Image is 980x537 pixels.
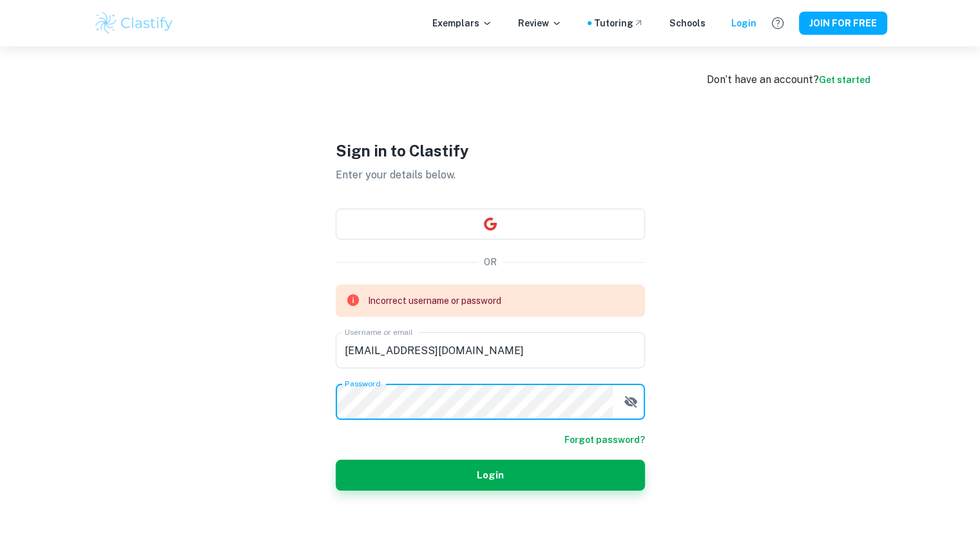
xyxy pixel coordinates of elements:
p: Review [518,16,562,30]
p: Exemplars [432,16,492,30]
a: Get started [819,75,870,85]
label: Username or email [345,326,413,337]
button: Help and Feedback [767,12,789,34]
label: Password [345,378,380,389]
a: Forgot password? [564,433,645,447]
button: Login [336,460,645,491]
a: Login [731,16,756,30]
a: Tutoring [594,16,644,30]
img: Clastify logo [93,10,175,36]
button: JOIN FOR FREE [799,12,887,35]
a: Schools [669,16,706,30]
div: Incorrect username or password [368,288,501,313]
div: Don’t have an account? [707,72,870,88]
h1: Sign in to Clastify [336,139,645,162]
p: Enter your details below. [336,167,645,183]
p: OR [484,255,497,269]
